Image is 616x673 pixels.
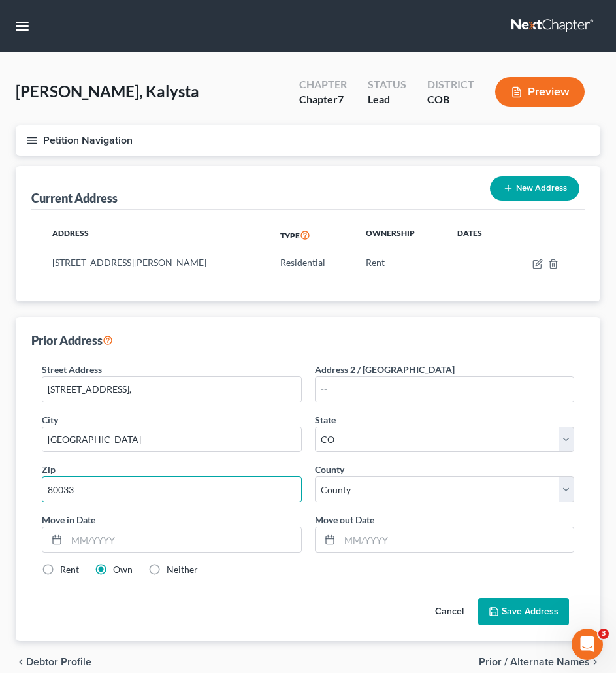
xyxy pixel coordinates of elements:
[113,563,133,576] label: Own
[355,220,446,250] th: Ownership
[590,657,600,667] i: chevron_right
[26,657,91,667] span: Debtor Profile
[479,657,590,667] span: Prior / Alternate Names
[42,514,95,525] span: Move in Date
[315,363,455,376] label: Address 2 / [GEOGRAPHIC_DATA]
[316,377,574,402] input: --
[42,250,270,275] td: [STREET_ADDRESS][PERSON_NAME]
[479,657,600,667] button: Prior / Alternate Names chevron_right
[42,377,301,402] input: Enter street address
[42,427,301,452] input: Enter city...
[368,92,406,107] div: Lead
[270,250,355,275] td: Residential
[355,250,446,275] td: Rent
[270,220,355,250] th: Type
[427,92,474,107] div: COB
[478,598,569,625] button: Save Address
[42,414,58,425] span: City
[42,464,56,475] span: Zip
[598,629,609,639] span: 3
[340,527,574,552] input: MM/YYYY
[67,527,301,552] input: MM/YYYY
[315,464,344,475] span: County
[299,77,347,92] div: Chapter
[368,77,406,92] div: Status
[299,92,347,107] div: Chapter
[447,220,506,250] th: Dates
[42,364,102,375] span: Street Address
[16,657,26,667] i: chevron_left
[31,333,113,348] div: Prior Address
[42,476,302,502] input: XXXXX
[315,414,336,425] span: State
[31,190,118,206] div: Current Address
[42,220,270,250] th: Address
[495,77,585,107] button: Preview
[338,93,344,105] span: 7
[16,657,91,667] button: chevron_left Debtor Profile
[16,82,199,101] span: [PERSON_NAME], Kalysta
[315,514,374,525] span: Move out Date
[572,629,603,660] iframe: Intercom live chat
[16,125,600,156] button: Petition Navigation
[421,599,478,625] button: Cancel
[490,176,579,201] button: New Address
[167,563,198,576] label: Neither
[60,563,79,576] label: Rent
[427,77,474,92] div: District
